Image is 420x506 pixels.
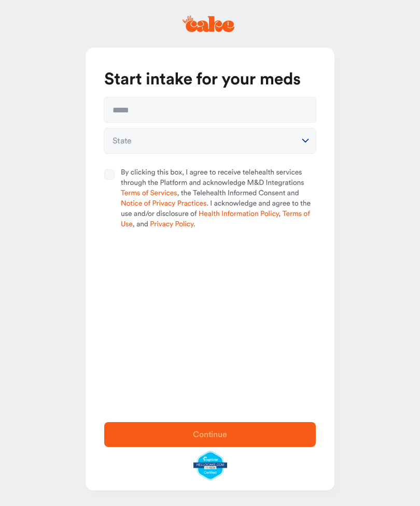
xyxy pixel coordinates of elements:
a: Notice of Privacy Practices [121,200,206,207]
a: Terms of Services [121,190,177,197]
a: Privacy Policy [150,221,193,228]
span: By clicking this box, I agree to receive telehealth services through the Platform and acknowledge... [121,168,316,230]
h1: Start intake for your meds [104,69,316,90]
span: Continue [193,430,227,439]
button: By clicking this box, I agree to receive telehealth services through the Platform and acknowledge... [104,169,115,180]
a: Terms of Use [121,210,310,228]
button: Continue [104,422,316,447]
img: legit-script-certified.png [193,451,227,480]
a: Health Information Policy [199,210,278,218]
